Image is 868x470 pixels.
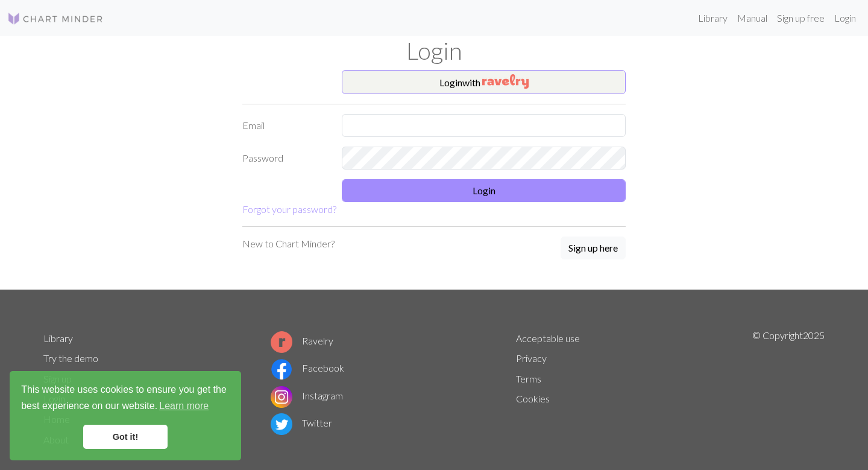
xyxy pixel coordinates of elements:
[829,6,861,30] a: Login
[10,371,241,460] div: cookieconsent
[271,413,292,435] img: Twitter logo
[157,397,210,415] a: learn more about cookies
[516,332,580,344] a: Acceptable use
[561,237,626,259] button: Sign up here
[772,6,829,30] a: Sign up free
[43,352,98,364] a: Try the demo
[693,6,732,30] a: Library
[271,390,343,401] a: Instagram
[516,393,550,404] a: Cookies
[271,417,332,428] a: Twitter
[516,352,547,364] a: Privacy
[43,332,73,344] a: Library
[36,36,832,65] h1: Login
[83,425,168,449] a: dismiss cookie message
[752,328,825,450] p: © Copyright 2025
[271,331,292,353] img: Ravelry logo
[7,11,104,26] img: Logo
[21,383,230,415] span: This website uses cookies to ensure you get the best experience on our website.
[242,237,335,251] p: New to Chart Minder?
[482,74,529,89] img: Ravelry
[242,203,336,215] a: Forgot your password?
[732,6,772,30] a: Manual
[271,386,292,408] img: Instagram logo
[561,237,626,261] a: Sign up here
[235,114,335,137] label: Email
[342,179,626,202] button: Login
[271,358,292,380] img: Facebook logo
[342,70,626,94] button: Loginwith
[516,373,541,384] a: Terms
[271,335,333,346] a: Ravelry
[235,147,335,170] label: Password
[271,362,344,373] a: Facebook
